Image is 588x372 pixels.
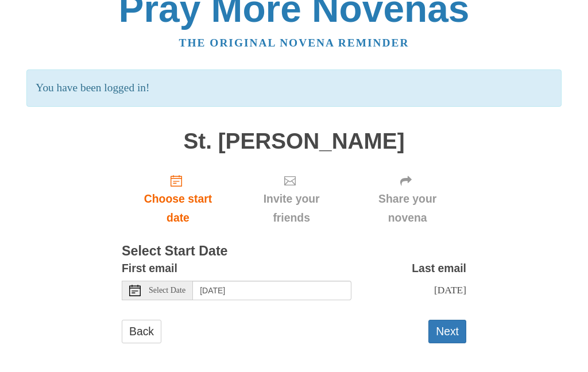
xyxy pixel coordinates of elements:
h1: St. [PERSON_NAME] [122,129,466,154]
a: The original novena reminder [179,37,409,49]
label: First email [122,259,177,278]
div: Click "Next" to confirm your start date first. [349,165,466,233]
button: Next [428,320,466,343]
label: Last email [412,259,466,278]
p: You have been logged in! [26,69,561,107]
span: Share your novena [360,189,455,227]
a: Back [122,320,161,343]
h3: Select Start Date [122,244,466,259]
span: Select Date [149,286,185,294]
span: Choose start date [133,189,223,227]
span: [DATE] [434,284,466,296]
a: Choose start date [122,165,234,233]
div: Click "Next" to confirm your start date first. [234,165,349,233]
span: Invite your friends [246,189,337,227]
